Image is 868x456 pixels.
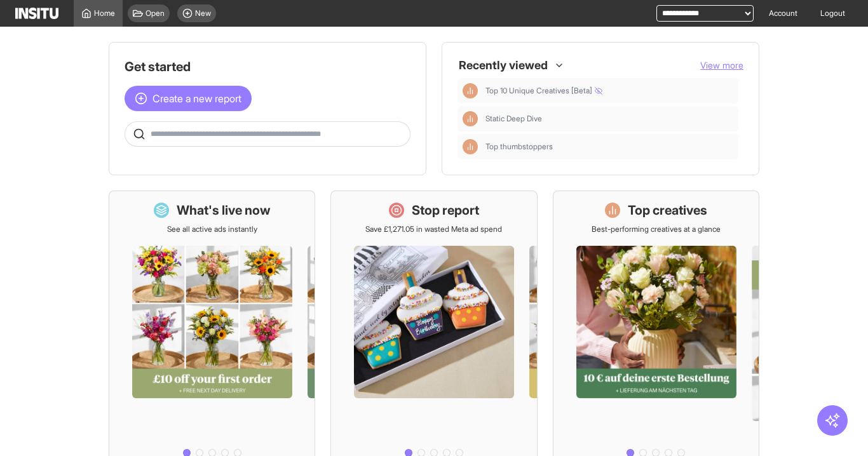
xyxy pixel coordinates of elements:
span: Top 10 Unique Creatives [Beta] [485,86,733,96]
span: Home [94,8,115,18]
h1: Top creatives [628,201,707,219]
p: See all active ads instantly [167,224,257,234]
div: Insights [463,111,478,126]
span: Open [146,8,165,18]
p: Save £1,271.05 in wasted Meta ad spend [365,224,502,234]
span: Top thumbstoppers [485,142,553,152]
h1: What's live now [177,201,271,219]
div: Insights [463,139,478,154]
span: Create a new report [153,91,241,106]
img: Logo [15,8,58,19]
span: Static Deep Dive [485,114,733,124]
div: Insights [463,83,478,98]
h1: Stop report [412,201,479,219]
span: Static Deep Dive [485,114,542,124]
button: View more [700,59,743,72]
span: View more [700,60,743,70]
h1: Get started [125,58,410,76]
p: Best-performing creatives at a glance [592,224,721,234]
button: Create a new report [125,86,252,111]
span: Top thumbstoppers [485,142,733,152]
span: Top 10 Unique Creatives [Beta] [485,86,602,96]
span: New [195,8,211,18]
